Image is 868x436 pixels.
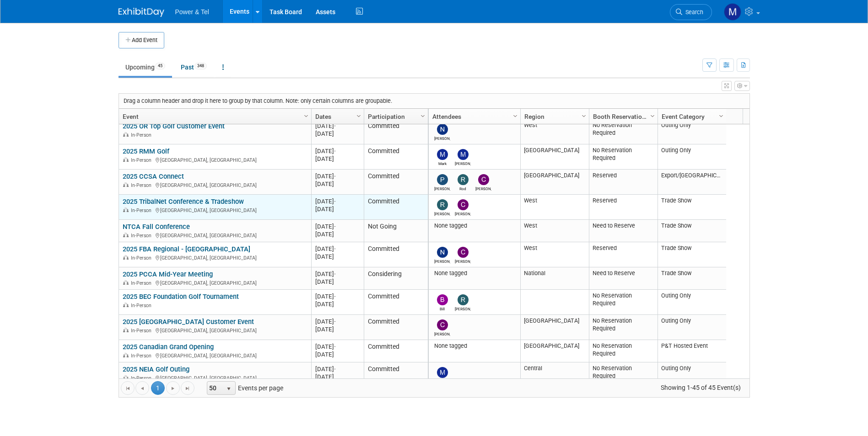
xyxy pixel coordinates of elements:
[368,109,422,124] a: Participation
[432,342,517,350] div: None tagged
[334,122,336,129] span: -
[432,109,514,124] a: Attendees
[123,197,244,206] a: 2025 TribalNet Conference & Tradeshow
[123,233,129,237] img: In-Person Event
[315,205,360,213] div: [DATE]
[123,375,129,380] img: In-Person Event
[437,199,448,210] img: Robin Mayne
[458,199,469,210] img: Chad Smith
[589,220,658,242] td: Need to Reserve
[364,340,428,362] td: Committed
[315,155,360,163] div: [DATE]
[315,172,360,180] div: [DATE]
[682,9,703,16] span: Search
[315,318,360,325] div: [DATE]
[670,4,712,20] a: Search
[437,149,448,160] img: Mark Monteleone
[315,325,360,333] div: [DATE]
[589,315,658,340] td: No Reservation Required
[123,280,129,285] img: In-Person Event
[123,245,250,253] a: 2025 FBA Regional - [GEOGRAPHIC_DATA]
[437,247,448,258] img: Nate Derbyshire
[123,326,307,334] div: [GEOGRAPHIC_DATA], [GEOGRAPHIC_DATA]
[131,157,154,163] span: In-Person
[139,385,146,392] span: Go to the previous page
[175,8,209,16] span: Power & Tel
[123,122,225,130] a: 2025 OR Top Golf Customer Event
[364,170,428,195] td: Committed
[520,119,589,144] td: West
[119,94,749,108] div: Drag a column header and drop it here to group by that column. Note: only certain columns are gro...
[520,242,589,267] td: West
[334,366,336,372] span: -
[458,247,469,258] img: Chad Smith
[123,147,169,155] a: 2025 RMM Golf
[364,144,428,170] td: Committed
[131,280,154,286] span: In-Person
[434,210,450,216] div: Robin Mayne
[334,293,336,300] span: -
[364,119,428,144] td: Committed
[123,270,213,278] a: 2025 PCCA Mid-Year Meeting
[121,381,135,395] a: Go to the first page
[437,294,448,305] img: Bill Rinehardt
[437,319,448,330] img: Chris Noora
[520,267,589,290] td: National
[123,223,190,231] a: NTCA Fall Conference
[455,160,471,166] div: Mike Kruszewski
[658,119,726,144] td: Outing Only
[207,382,223,394] span: 50
[123,254,307,261] div: [GEOGRAPHIC_DATA], [GEOGRAPHIC_DATA]
[315,270,360,278] div: [DATE]
[131,182,154,188] span: In-Person
[589,340,658,362] td: No Reservation Required
[315,351,360,358] div: [DATE]
[419,112,426,120] span: Column Settings
[437,367,448,378] img: Mike Brems
[652,381,749,394] span: Showing 1-45 of 45 Event(s)
[315,253,360,261] div: [DATE]
[315,278,360,286] div: [DATE]
[658,220,726,242] td: Trade Show
[589,195,658,220] td: Reserved
[364,242,428,267] td: Committed
[315,365,360,373] div: [DATE]
[123,255,129,260] img: In-Person Event
[520,220,589,242] td: West
[437,124,448,135] img: Nate Derbyshire
[315,223,360,230] div: [DATE]
[580,112,588,120] span: Column Settings
[169,385,177,392] span: Go to the next page
[520,362,589,388] td: Central
[579,109,589,122] a: Column Settings
[520,170,589,195] td: [GEOGRAPHIC_DATA]
[520,195,589,220] td: West
[658,195,726,220] td: Trade Show
[355,112,362,120] span: Column Settings
[123,207,129,212] img: In-Person Event
[434,160,450,166] div: Mark Monteleone
[434,305,450,311] div: Bill Rinehardt
[364,290,428,315] td: Committed
[589,267,658,290] td: Need to Reserve
[475,185,491,191] div: Clint Read
[658,144,726,170] td: Outing Only
[658,362,726,388] td: Outing Only
[589,362,658,388] td: No Reservation Required
[478,174,489,185] img: Clint Read
[315,245,360,253] div: [DATE]
[520,340,589,362] td: [GEOGRAPHIC_DATA]
[123,172,184,181] a: 2025 CCSA Connect
[434,135,450,141] div: Nate Derbyshire
[315,180,360,188] div: [DATE]
[455,305,471,311] div: Robert Zuzek
[458,149,469,160] img: Mike Kruszewski
[364,362,428,388] td: Committed
[123,132,129,137] img: In-Person Event
[589,119,658,144] td: No Reservation Required
[364,220,428,242] td: Not Going
[184,385,191,392] span: Go to the last page
[458,294,469,305] img: Robert Zuzek
[123,318,254,326] a: 2025 [GEOGRAPHIC_DATA] Customer Event
[455,185,471,191] div: Rod Philp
